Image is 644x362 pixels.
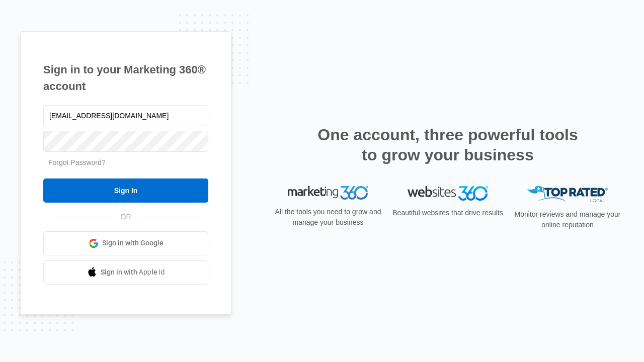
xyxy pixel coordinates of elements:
[43,231,208,255] a: Sign in with Google
[527,186,608,203] img: Top Rated Local
[43,260,208,285] a: Sign in with Apple Id
[114,212,138,222] span: OR
[102,238,164,248] span: Sign in with Google
[43,178,208,203] input: Sign In
[43,61,208,95] h1: Sign in to your Marketing 360® account
[511,209,624,230] p: Monitor reviews and manage your online reputation
[43,105,208,126] input: Email
[314,125,581,165] h2: One account, three powerful tools to grow your business
[272,207,384,228] p: All the tools you need to grow and manage your business
[288,186,368,200] img: Marketing 360
[391,208,504,218] p: Beautiful websites that drive results
[408,186,488,201] img: Websites 360
[101,267,165,278] span: Sign in with Apple Id
[48,158,106,166] a: Forgot Password?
